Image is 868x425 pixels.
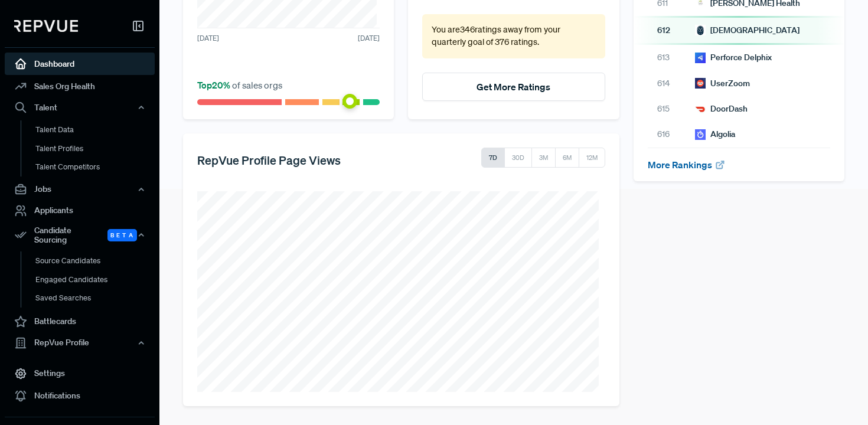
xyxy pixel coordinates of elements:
a: Talent Data [21,120,171,139]
img: Perforce Delphix [695,53,706,63]
button: Jobs [5,179,155,199]
button: Get More Ratings [422,73,605,101]
img: Algolia [695,129,706,140]
span: 613 [657,51,686,64]
a: Settings [5,362,155,384]
button: 6M [555,148,579,168]
a: More Rankings [648,159,726,171]
button: 12M [579,148,605,168]
p: You are 346 ratings away from your quarterly goal of 376 ratings . [432,24,595,49]
div: [DEMOGRAPHIC_DATA] [695,24,800,37]
a: Applicants [5,199,155,221]
button: 7D [481,148,505,168]
img: RepVue [14,20,78,32]
span: 612 [657,24,686,37]
button: 3M [531,148,556,168]
a: Engaged Candidates [21,270,171,289]
a: Battlecards [5,310,155,332]
span: [DATE] [358,33,380,44]
img: DoorDash [695,104,706,115]
button: Talent [5,97,155,117]
img: UserZoom [695,78,706,89]
a: Talent Profiles [21,139,171,158]
button: 30D [504,148,532,168]
a: Saved Searches [21,289,171,308]
div: Algolia [695,128,735,140]
span: 614 [657,77,686,90]
a: Talent Competitors [21,158,171,176]
div: Perforce Delphix [695,51,772,64]
span: [DATE] [197,33,219,44]
div: UserZoom [695,77,750,90]
div: DoorDash [695,103,748,115]
a: Source Candidates [21,251,171,270]
img: Samsara [695,25,706,35]
h5: RepVue Profile Page Views [197,153,341,167]
span: 616 [657,128,686,140]
span: Top 20 % [197,79,232,91]
span: Beta [107,228,137,241]
a: Dashboard [5,53,155,75]
button: Candidate Sourcing Beta [5,221,155,249]
a: Notifications [5,384,155,407]
span: 615 [657,103,686,115]
a: Sales Org Health [5,75,155,97]
div: Candidate Sourcing [5,221,155,249]
button: RepVue Profile [5,332,155,352]
span: of sales orgs [197,79,282,91]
